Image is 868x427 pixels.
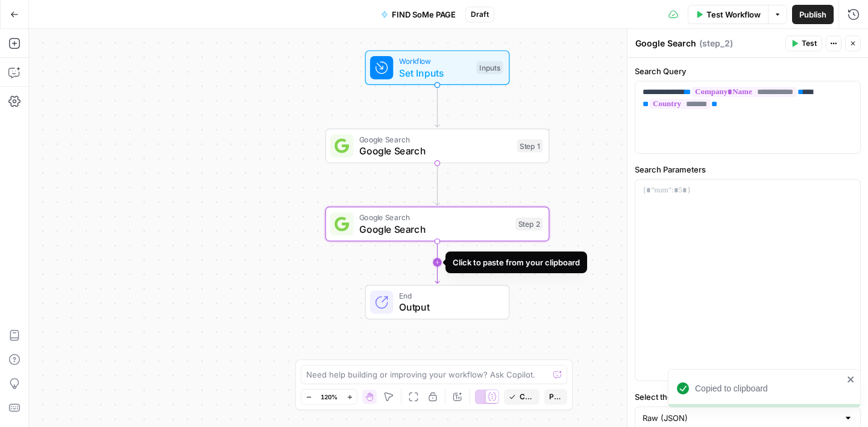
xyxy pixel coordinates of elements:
[549,391,562,402] span: Paste
[471,9,489,20] span: Draft
[799,8,826,21] span: Publish
[325,50,550,85] div: WorkflowSet InputsInputs
[635,391,861,403] label: Select the result type
[643,412,838,424] input: Raw (JSON)
[635,163,861,176] label: Search Parameters
[325,285,550,320] div: EndOutput
[359,144,511,158] span: Google Search
[515,218,543,231] div: Step 2
[695,382,843,394] div: Copied to clipboard
[706,8,761,21] span: Test Workflow
[435,241,439,283] g: Edge from step_2 to end
[635,37,696,49] textarea: Google Search
[635,65,861,77] label: Search Query
[321,392,338,402] span: 120%
[688,5,768,24] button: Test Workflow
[453,256,580,268] div: Click to paste from your clipboard
[544,389,567,405] button: Paste
[785,36,822,51] button: Test
[399,290,497,302] span: End
[359,133,511,145] span: Google Search
[476,61,503,74] div: Inputs
[374,5,463,24] button: FIND SoMe PAGE
[399,55,471,67] span: Workflow
[504,389,539,405] button: Copied
[325,207,550,242] div: Google SearchGoogle SearchStep 2
[520,391,535,402] span: Copied
[325,128,550,163] div: Google SearchGoogle SearchStep 1
[802,38,817,49] span: Test
[399,66,471,80] span: Set Inputs
[517,139,543,153] div: Step 1
[359,222,510,236] span: Google Search
[792,5,834,24] button: Publish
[392,8,456,21] span: FIND SoMe PAGE
[435,163,439,206] g: Edge from step_1 to step_2
[699,37,733,49] span: ( step_2 )
[359,212,510,223] span: Google Search
[847,375,855,384] button: close
[399,300,497,314] span: Output
[435,85,439,127] g: Edge from start to step_1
